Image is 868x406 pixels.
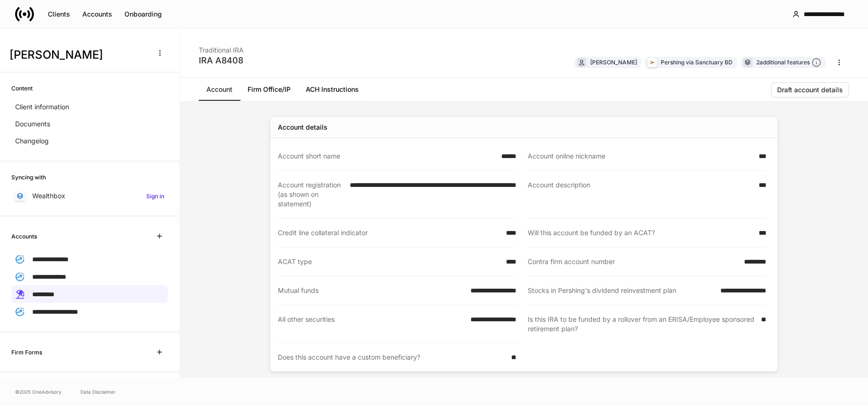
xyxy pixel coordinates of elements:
[76,7,118,22] button: Accounts
[756,58,821,68] div: 2 additional features
[199,78,240,101] a: Account
[240,78,298,101] a: Firm Office/IP
[146,192,164,201] h6: Sign in
[11,84,33,93] h6: Content
[528,315,755,334] div: Is this IRA to be funded by a rollover from an ERISA/Employee sponsored retirement plan?
[11,187,168,204] a: WealthboxSign in
[124,11,162,18] div: Onboarding
[528,151,753,161] div: Account online nickname
[777,87,843,93] div: Draft account details
[528,257,738,266] div: Contra firm account number
[118,7,168,22] button: Onboarding
[11,173,46,182] h6: Syncing with
[278,257,500,266] div: ACAT type
[11,348,42,357] h6: Firm Forms
[278,180,344,209] div: Account registration (as shown on statement)
[590,58,637,67] div: [PERSON_NAME]
[528,180,753,209] div: Account description
[771,82,849,97] button: Draft account details
[278,315,465,333] div: All other securities
[11,98,168,115] a: Client information
[82,11,112,18] div: Accounts
[32,191,65,201] p: Wealthbox
[15,102,69,112] p: Client information
[48,11,70,18] div: Clients
[15,119,50,129] p: Documents
[199,40,244,55] div: Traditional IRA
[661,58,733,67] div: Pershing via Sanctuary BD
[298,78,366,101] a: ACH Instructions
[278,151,496,161] div: Account short name
[278,286,465,295] div: Mutual funds
[42,7,76,22] button: Clients
[528,228,753,238] div: Will this account be funded by an ACAT?
[278,353,505,362] div: Does this account have a custom beneficiary?
[278,123,328,132] div: Account details
[11,115,168,132] a: Documents
[199,55,244,66] div: IRA A8408
[9,47,146,62] h3: [PERSON_NAME]
[528,286,715,295] div: Stocks in Pershing's dividend reinvestment plan
[15,388,62,396] span: © 2025 OneAdvisory
[15,136,49,146] p: Changelog
[278,228,500,238] div: Credit line collateral indicator
[11,232,37,241] h6: Accounts
[80,388,115,396] a: Data Disclaimer
[11,132,168,150] a: Changelog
